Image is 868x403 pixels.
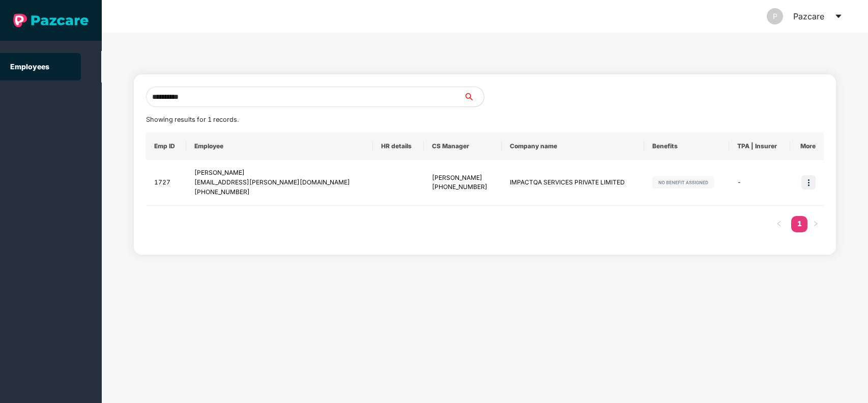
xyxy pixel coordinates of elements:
[807,216,824,232] li: Next Page
[432,173,494,183] div: [PERSON_NAME]
[834,12,843,20] span: caret-down
[644,132,729,160] th: Benefits
[773,8,777,24] span: P
[737,178,782,187] div: -
[502,132,644,160] th: Company name
[463,87,484,107] button: search
[502,160,644,206] td: IMPACTQA SERVICES PRIVATE LIMITED
[194,187,365,197] div: [PHONE_NUMBER]
[790,132,824,160] th: More
[186,132,373,160] th: Employee
[807,216,824,232] button: right
[194,168,365,178] div: [PERSON_NAME]
[424,132,502,160] th: CS Manager
[813,221,819,227] span: right
[801,175,816,190] img: icon
[791,216,807,231] a: 1
[776,221,782,227] span: left
[146,160,186,206] td: 1727
[791,216,807,232] li: 1
[771,216,787,232] button: left
[771,216,787,232] li: Previous Page
[432,182,494,192] div: [PHONE_NUMBER]
[652,176,714,189] img: svg+xml;base64,PHN2ZyB4bWxucz0iaHR0cDovL3d3dy53My5vcmcvMjAwMC9zdmciIHdpZHRoPSIxMjIiIGhlaWdodD0iMj...
[146,116,239,123] span: Showing results for 1 records.
[10,62,49,71] a: Employees
[729,132,790,160] th: TPA | Insurer
[463,93,484,101] span: search
[194,178,365,187] div: [EMAIL_ADDRESS][PERSON_NAME][DOMAIN_NAME]
[146,132,186,160] th: Emp ID
[373,132,424,160] th: HR details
